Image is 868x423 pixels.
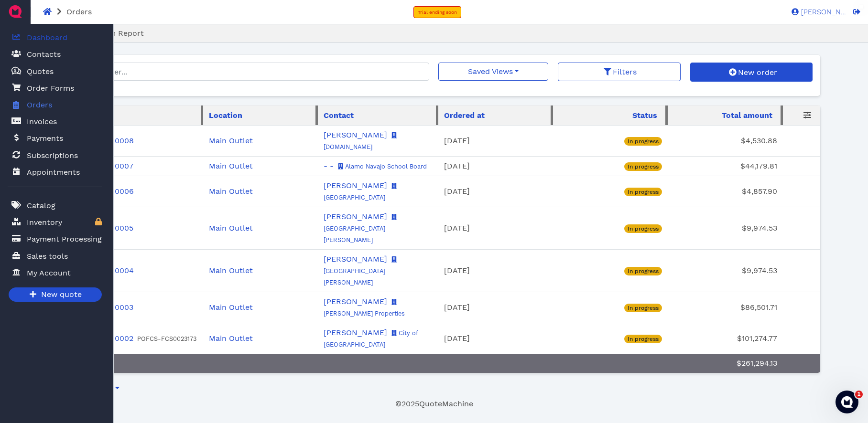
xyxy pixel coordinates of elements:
[55,63,429,81] input: Search an order...
[8,128,102,148] a: Payments
[27,116,57,127] span: Invoices
[8,95,102,115] a: Orders
[444,161,470,170] span: [DATE]
[94,136,134,145] a: ORD-0008
[324,254,387,264] a: [PERSON_NAME]
[8,146,102,165] a: Subscriptions
[737,334,777,343] span: $101,274.77
[8,78,102,98] a: Order Forms
[27,83,74,94] span: Order Forms
[611,67,637,76] span: Filters
[27,99,52,111] span: Orders
[742,266,777,275] span: $9,974.53
[27,49,61,60] span: Contacts
[209,136,253,145] a: Main Outlet
[799,9,846,16] span: [PERSON_NAME]
[336,161,427,170] a: Alamo Navajo School Board
[444,334,470,343] span: [DATE]
[8,44,102,64] a: Contacts
[94,161,133,170] a: ORD-0007
[8,4,23,19] img: QuoteM_icon_flat.png
[209,187,253,196] a: Main Outlet
[27,251,68,262] span: Sales tools
[8,212,102,232] a: Inventory
[324,212,387,221] a: [PERSON_NAME]
[94,187,134,196] a: ORD-0006
[444,136,470,145] span: [DATE]
[8,229,102,249] a: Payment Processing
[324,254,399,286] a: [GEOGRAPHIC_DATA][PERSON_NAME]
[8,28,102,47] a: Dashboard
[624,335,662,343] div: In progress
[94,334,133,343] a: ORD-0002
[209,161,253,170] a: Main Outlet
[8,263,102,283] a: My Account
[66,7,92,16] span: Orders
[438,63,548,81] button: Saved Views
[787,7,846,16] a: [PERSON_NAME]
[444,266,470,275] span: [DATE]
[209,303,253,312] a: Main Outlet
[737,359,777,368] span: $261,294.13
[27,66,54,77] span: Quotes
[324,161,334,170] a: - -
[336,163,427,170] small: Alamo Navajo School Board
[40,289,82,301] span: New quote
[27,32,67,43] span: Dashboard
[324,212,399,244] a: [GEOGRAPHIC_DATA][PERSON_NAME]
[741,136,777,145] span: $4,530.88
[742,187,777,196] span: $4,857.90
[27,133,63,144] span: Payments
[740,161,777,170] span: $44,179.81
[137,335,196,342] small: POFCS-FCS0023173
[209,334,253,343] a: Main Outlet
[8,246,102,266] a: Sales tools
[855,391,863,398] span: 1
[209,266,253,275] a: Main Outlet
[14,68,17,73] tspan: $
[624,224,662,233] div: In progress
[8,112,102,131] a: Invoices
[324,110,354,121] span: Contact
[94,303,133,312] a: ORD-0003
[737,68,777,77] span: New order
[8,62,102,81] a: Quotes
[742,223,777,233] span: $9,974.53
[722,110,772,121] span: Total amount
[87,28,155,39] a: Item Report
[27,200,55,211] span: Catalog
[209,110,242,121] span: Location
[27,150,78,161] span: Subscriptions
[324,130,387,139] a: [PERSON_NAME]
[444,110,485,121] span: Ordered at
[94,223,133,233] a: ORD-0005
[324,256,399,286] small: [GEOGRAPHIC_DATA][PERSON_NAME]
[27,267,71,279] span: My Account
[632,110,657,121] span: Status
[835,391,858,413] iframe: Intercom live chat
[624,137,662,146] div: In progress
[413,6,461,18] a: Trial ending soon
[324,181,387,190] a: [PERSON_NAME]
[8,196,102,215] a: Catalog
[94,266,134,275] a: ORD-0004
[9,287,102,302] a: New quote
[624,267,662,275] div: In progress
[88,354,203,373] th: 7
[27,167,80,178] span: Appointments
[209,223,253,233] a: Main Outlet
[444,187,470,196] span: [DATE]
[444,303,470,312] span: [DATE]
[740,303,777,312] span: $86,501.71
[624,188,662,196] div: In progress
[690,63,813,82] button: New order
[624,304,662,312] div: In progress
[324,297,387,306] a: [PERSON_NAME]
[98,29,144,38] span: Item Report
[444,223,470,233] span: [DATE]
[27,233,102,245] span: Payment Processing
[324,213,399,243] small: [GEOGRAPHIC_DATA][PERSON_NAME]
[558,63,680,81] button: Filters
[418,10,457,15] span: Trial ending soon
[27,217,62,228] span: Inventory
